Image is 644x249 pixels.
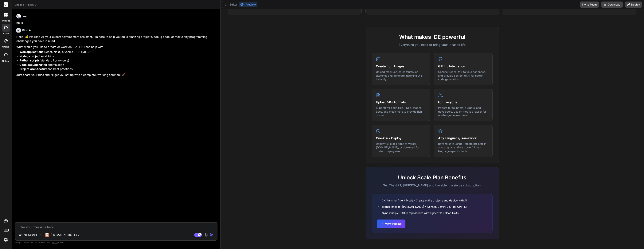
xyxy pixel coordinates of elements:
[377,220,405,228] button: View Pricing
[210,233,214,237] img: icon
[22,14,28,18] h6: You
[438,142,489,153] p: Beyond JavaScript - create projects in any language. More powerful than language-specific tools
[376,70,426,81] p: Upload mockups, screenshots, or sketches and generate matching UIs instantly
[376,106,426,117] p: Support for code files, PDFs, images, docs, and much more to provide rich context
[438,136,489,140] h4: Any Language/Framework
[372,173,493,181] h2: Unlock Scale Plan Benefits
[601,2,623,8] button: Download
[376,64,426,68] h4: Create from Images
[51,241,58,243] span: privacy
[438,70,489,81] p: Connect repos, talk to your codebase, and provide context to AI for better code generation
[22,28,32,32] h6: Bind AI
[376,142,426,153] p: Deploy full-stack apps to Vercel, [DOMAIN_NAME], or download for custom deployment
[16,45,217,49] p: What would you like to create or work on [DATE]? I can help with:
[580,2,599,8] button: Invite Team
[14,3,37,7] span: Choose Project
[15,241,217,244] p: Always double-check its answers. Your in Bind
[438,100,489,104] h4: For Everyone
[204,233,209,237] img: attachment
[19,59,40,62] strong: Python scripts
[625,2,642,8] button: Deploy
[16,73,217,77] p: Just share your idea and I'll get you set up with a complete, working solution! 🚀
[438,106,489,117] p: Perfect for founders, builders, and developers. Use on mobile browser for on-the-go development
[16,21,217,25] p: hello
[3,32,9,35] label: code
[19,67,48,71] strong: Project architecture
[24,233,37,237] p: No Source
[372,42,493,47] p: Everything you need to bring your ideas to life
[19,63,42,67] strong: Code debugging
[3,236,9,243] img: settings
[19,58,217,63] li: (standard library only)
[16,35,217,43] p: Hello! 👋 I'm Bind AI, your expert development assistant. I'm here to help you build amazing proje...
[2,45,9,49] label: GitHub
[38,233,41,236] img: Pick Models
[2,60,10,63] label: Upload
[51,233,79,237] p: [PERSON_NAME] 4 S..
[382,211,459,215] span: Sync multiple GitHub repositories with higher file upload limits
[19,63,217,67] li: and optimization
[372,33,493,41] h2: What makes IDE powerful
[239,2,257,7] button: Preview
[19,67,217,71] li: and best practices
[372,183,493,188] p: Get ChatGPT, [PERSON_NAME] and Lovable in a single subscription!
[2,19,10,22] label: threads
[438,64,489,68] h4: GitHub Integration
[382,198,467,202] span: 3X limits for Agent Mode - Create entire projects and deploy with AI
[19,54,217,59] li: and APIs
[376,100,426,104] h4: Upload 50+ Formats
[45,233,49,237] img: Claude 4 Sonnet
[376,136,426,140] h4: One-Click Deploy
[223,2,239,7] button: Editor
[19,50,217,54] li: (React, Next.js, vanilla JS/HTML/CSS)
[382,205,467,209] span: Higher limits for [PERSON_NAME] 4 Sonnet, Gemini 2.5 Pro, GPT 4.1
[19,54,42,58] strong: Node.js projects
[19,50,43,54] strong: Web applications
